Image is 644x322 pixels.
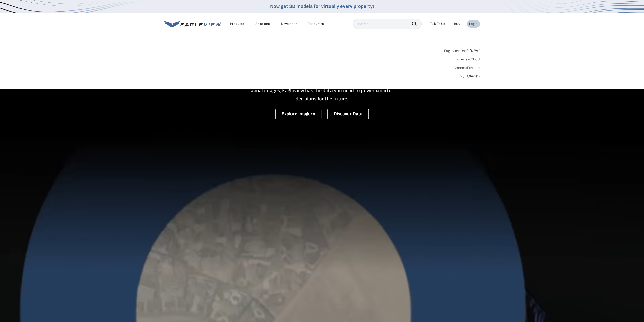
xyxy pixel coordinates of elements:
[281,22,297,26] a: Developer
[275,109,321,119] a: Explore Imagery
[454,22,460,26] a: Buy
[327,109,369,119] a: Discover Data
[444,47,480,53] a: Eagleview One™*NEW*
[230,22,244,26] div: Products
[469,49,480,53] span: NEW
[270,3,374,9] a: Now get 3D models for virtually every property!
[454,57,480,62] a: Eagleview Cloud
[430,22,445,26] div: Talk To Us
[255,22,270,26] div: Solutions
[353,19,422,29] input: Search
[308,22,324,26] div: Resources
[454,66,480,70] a: ConnectExplorer
[245,79,400,103] p: A new era starts here. Built on more than 3.5 billion high-resolution aerial images, Eagleview ha...
[469,22,477,26] div: Login
[460,74,480,79] a: MyEagleview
